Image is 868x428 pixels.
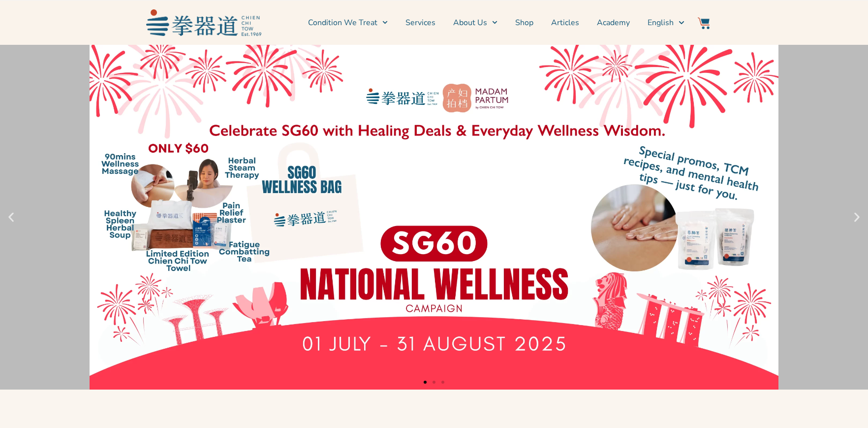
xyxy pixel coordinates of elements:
div: Previous slide [5,211,17,224]
img: Website Icon-03 [698,17,710,29]
span: Go to slide 1 [424,381,427,384]
a: English [648,10,684,35]
span: Go to slide 2 [433,381,435,384]
span: English [648,17,674,29]
a: Shop [515,10,533,35]
a: Services [405,10,435,35]
a: About Us [453,10,497,35]
a: Academy [597,10,630,35]
a: Articles [551,10,579,35]
div: Next slide [851,211,863,224]
span: Go to slide 3 [441,381,444,384]
nav: Menu [266,10,684,35]
a: Condition We Treat [308,10,388,35]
